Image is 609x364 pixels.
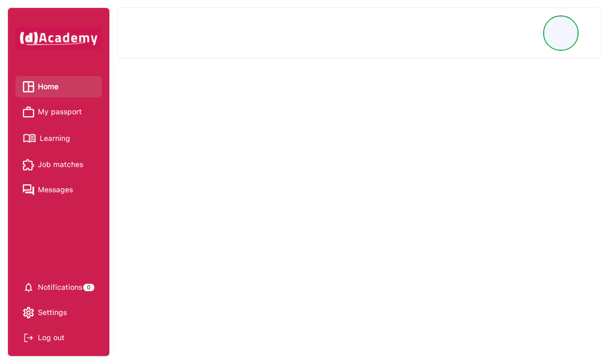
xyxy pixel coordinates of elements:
[23,130,36,147] img: Learning icon
[23,332,34,343] img: Log out
[38,158,83,172] span: Job matches
[23,183,94,197] a: Messages iconMessages
[23,81,34,92] img: Home icon
[23,184,34,196] img: Messages icon
[15,27,102,50] img: dAcademy
[23,282,34,293] img: setting
[23,105,94,119] a: My passport iconMy passport
[23,106,34,118] img: My passport icon
[38,280,82,294] span: Notifications
[545,17,577,49] img: Profile
[23,331,94,345] div: Log out
[38,105,82,119] span: My passport
[38,183,73,197] span: Messages
[40,132,70,146] span: Learning
[23,307,34,318] img: setting
[23,159,34,170] img: Job matches icon
[23,80,94,94] a: Home iconHome
[23,158,94,172] a: Job matches iconJob matches
[38,306,67,320] span: Settings
[83,284,94,291] div: 0
[38,80,58,94] span: Home
[23,130,94,147] a: Learning iconLearning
